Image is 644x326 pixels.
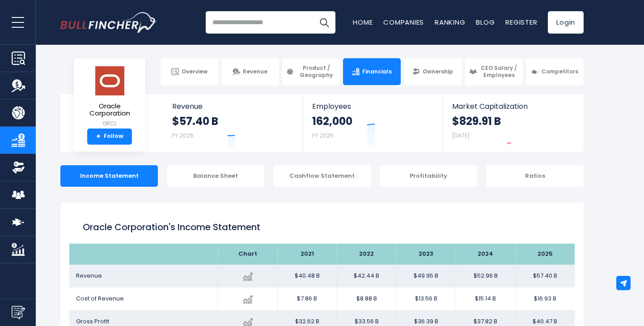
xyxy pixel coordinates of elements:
a: Companies [383,17,424,27]
span: Competitors [542,68,578,75]
span: Cost of Revenue [76,294,124,303]
span: Revenue [172,102,294,111]
div: Income Statement [60,165,158,187]
img: Ownership [12,161,25,174]
a: Financials [343,58,401,85]
span: Oracle Corporation [81,103,138,117]
a: Revenue [221,58,279,85]
a: Revenue $57.40 B FY 2025 [163,94,303,152]
a: +Follow [87,129,132,145]
span: Market Capitalization [452,102,574,111]
span: Employees [312,102,433,111]
a: Product / Geography [282,58,340,85]
a: Register [505,17,537,27]
h1: Oracle Corporation's Income Statement [83,220,561,234]
strong: $829.91 B [452,114,501,128]
a: Ranking [435,17,465,27]
span: Financials [362,68,392,75]
td: $57.40 B [515,265,575,287]
th: 2022 [337,244,396,265]
a: Oracle Corporation ORCL [80,65,139,129]
a: Login [548,11,584,34]
a: Employees 162,000 FY 2025 [303,94,442,152]
td: $13.56 B [396,287,456,310]
th: Chart [218,244,277,265]
strong: + [96,133,101,141]
a: Blog [476,17,495,27]
td: $52.96 B [456,265,515,287]
th: 2021 [277,244,337,265]
strong: $57.40 B [172,114,218,128]
div: Balance Sheet [167,165,264,187]
a: Ownership [404,58,462,85]
small: FY 2025 [172,132,194,139]
a: Overview [161,58,218,85]
div: Ratios [486,165,584,187]
span: CEO Salary / Employees [479,64,519,78]
td: $16.93 B [515,287,575,310]
td: $42.44 B [337,265,396,287]
a: Home [353,17,373,27]
span: Product / Geography [297,64,336,78]
td: $7.86 B [277,287,337,310]
span: Gross Profit [76,317,109,326]
img: Bullfincher logo [60,12,157,33]
td: $8.88 B [337,287,396,310]
strong: 162,000 [312,114,352,128]
small: FY 2025 [312,132,334,139]
button: Search [313,11,335,34]
th: 2024 [456,244,515,265]
small: ORCL [81,120,138,128]
span: Ownership [423,68,453,75]
td: $49.95 B [396,265,456,287]
div: Cashflow Statement [273,165,371,187]
a: Go to homepage [60,12,157,33]
a: Competitors [526,58,584,85]
a: Market Capitalization $829.91 B [DATE] [443,94,583,152]
td: $40.48 B [277,265,337,287]
span: Overview [182,68,208,75]
span: Revenue [76,271,102,280]
span: Revenue [243,68,267,75]
th: 2025 [515,244,575,265]
th: 2023 [396,244,456,265]
div: Profitability [380,165,477,187]
a: CEO Salary / Employees [465,58,523,85]
td: $15.14 B [456,287,515,310]
small: [DATE] [452,132,469,139]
